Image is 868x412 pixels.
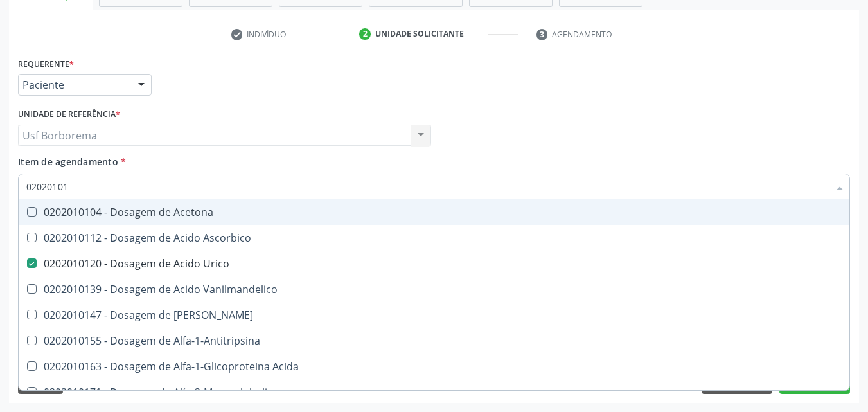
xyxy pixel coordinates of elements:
[26,361,842,372] div: 0202010163 - Dosagem de Alfa-1-Glicoproteina Acida
[375,28,464,40] div: Unidade solicitante
[26,310,842,320] div: 0202010147 - Dosagem de [PERSON_NAME]
[26,233,842,243] div: 0202010112 - Dosagem de Acido Ascorbico
[26,387,842,397] div: 0202010171 - Dosagem de Alfa-2-Macroglobulina
[26,258,842,269] div: 0202010120 - Dosagem de Acido Urico
[18,54,74,74] label: Requerente
[26,207,842,217] div: 0202010104 - Dosagem de Acetona
[359,28,371,40] div: 2
[22,78,125,91] span: Paciente
[18,156,118,168] span: Item de agendamento
[26,336,842,346] div: 0202010155 - Dosagem de Alfa-1-Antitripsina
[18,105,120,125] label: Unidade de referência
[26,284,842,294] div: 0202010139 - Dosagem de Acido Vanilmandelico
[26,174,829,199] input: Buscar por procedimentos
